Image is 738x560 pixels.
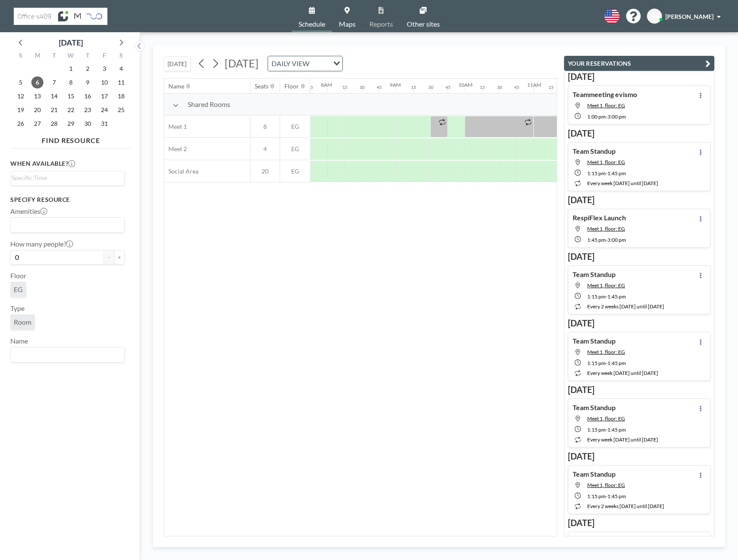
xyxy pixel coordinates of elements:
div: 15 [411,85,416,90]
label: Type [10,304,24,313]
h4: Teammeeting evismo [573,90,637,99]
h4: RespiFlex Launch [573,213,626,222]
span: - [606,113,607,120]
span: Monday, October 20, 2025 [31,104,43,116]
span: EG [280,167,310,175]
span: [DATE] [225,57,259,70]
span: Schedule [299,21,325,27]
span: Reports [369,21,393,27]
div: [DATE] [59,37,83,49]
div: 45 [445,85,451,90]
span: Thursday, October 2, 2025 [82,63,94,75]
span: Sunday, October 12, 2025 [15,90,27,102]
div: 30 [360,85,365,90]
h3: [DATE] [568,318,711,329]
button: [DATE] [164,56,191,71]
div: Floor [284,82,299,90]
span: every week [DATE] until [DATE] [587,436,658,443]
label: Amenities [10,207,47,216]
span: Tuesday, October 7, 2025 [48,76,60,88]
label: Floor [10,271,26,280]
span: Friday, October 31, 2025 [98,118,110,130]
div: 15 [549,85,554,90]
div: 30 [428,85,433,90]
span: Other sites [407,21,440,27]
span: 3:00 PM [607,237,626,243]
span: 1:15 PM [587,426,606,433]
span: 1:15 PM [587,360,606,366]
label: How many people? [10,240,73,248]
h3: [DATE] [568,71,711,82]
span: Sunday, October 26, 2025 [15,118,27,130]
span: Friday, October 24, 2025 [98,104,110,116]
span: Saturday, October 18, 2025 [115,90,127,102]
span: - [606,237,607,243]
div: T [79,51,96,62]
span: EG [280,145,310,153]
h4: Team Standup [573,147,616,155]
span: Meet 1, floor: EG [587,282,625,289]
span: 1:45 PM [587,237,606,243]
span: Tuesday, October 14, 2025 [48,90,60,102]
span: Maps [339,21,356,27]
span: every week [DATE] until [DATE] [587,370,658,376]
div: 15 [480,85,485,90]
h4: Team Standup [573,403,616,412]
button: - [104,250,114,265]
div: T [46,51,63,62]
span: 1:45 PM [607,426,626,433]
input: Search for option [12,173,119,183]
span: Social Area [164,167,198,175]
span: Friday, October 3, 2025 [98,63,110,75]
span: Monday, October 27, 2025 [31,118,43,130]
span: Room [14,318,31,326]
span: - [606,493,607,499]
img: organization-logo [14,8,107,25]
h3: Specify resource [10,196,125,204]
div: S [12,51,29,62]
span: - [606,293,607,300]
span: Thursday, October 16, 2025 [82,90,94,102]
span: Sunday, October 5, 2025 [15,76,27,88]
span: DAILY VIEW [270,58,311,69]
input: Search for option [12,219,119,231]
span: Saturday, October 4, 2025 [115,63,127,75]
span: Wednesday, October 22, 2025 [65,104,77,116]
div: Search for option [11,171,124,184]
span: - [606,426,607,433]
span: Meet 1, floor: EG [587,482,625,488]
div: W [63,51,79,62]
span: Sunday, October 19, 2025 [15,104,27,116]
span: 4 [250,145,280,153]
span: Meet 1, floor: EG [587,159,625,165]
span: 1:45 PM [607,360,626,366]
span: Friday, October 17, 2025 [98,90,110,102]
span: NB [650,12,659,20]
div: F [96,51,113,62]
span: every 2 weeks [DATE] until [DATE] [587,303,664,310]
span: Thursday, October 9, 2025 [82,76,94,88]
span: Thursday, October 23, 2025 [82,104,94,116]
h3: [DATE] [568,251,711,262]
span: Meet 2 [164,145,187,153]
span: Meet 1 [164,123,187,131]
div: 30 [497,85,502,90]
div: 11AM [527,82,541,88]
span: 1:00 PM [587,113,606,120]
h3: [DATE] [568,128,711,139]
span: Saturday, October 11, 2025 [115,76,127,88]
span: 1:45 PM [607,170,626,177]
div: 45 [377,85,382,90]
h4: Team Standup [573,270,616,279]
span: 1:45 PM [607,293,626,300]
div: 45 [514,85,519,90]
div: Search for option [268,56,342,71]
span: EG [14,285,23,293]
span: Monday, October 13, 2025 [31,90,43,102]
h3: [DATE] [568,195,711,205]
input: Search for option [312,58,328,69]
span: Meet 1, floor: EG [587,225,625,232]
span: - [606,170,607,177]
div: Name [168,82,184,90]
label: Name [10,337,28,345]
